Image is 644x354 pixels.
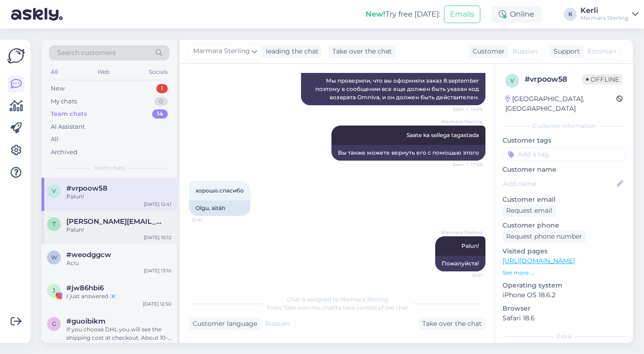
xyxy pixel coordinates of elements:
[441,118,483,125] span: Marmara Sterling
[502,147,626,161] input: Add a tag
[66,226,171,234] div: Palun!
[262,47,319,56] div: leading the chat
[51,109,87,119] div: Team chats
[502,290,626,300] p: iPhone OS 18.6.2
[282,304,336,311] i: 'Take over the chat'
[502,221,626,230] p: Customer phone
[66,251,111,259] span: #weodggcw
[510,77,514,84] span: v
[525,74,582,85] div: # vrpoow58
[57,48,116,58] span: Search customers
[152,109,168,119] div: 14
[192,216,226,223] span: 12:41
[51,97,77,106] div: My chats
[51,135,59,144] div: All
[66,259,171,267] div: Aciu
[53,287,55,294] span: j
[502,165,626,174] p: Customer name
[189,319,257,329] div: Customer language
[419,318,485,330] div: Take over the chat
[66,284,104,292] span: #jw86hbi6
[265,319,290,329] span: Russian
[94,164,125,172] span: Team chats
[51,84,65,93] div: New
[301,73,485,105] div: Мы проверили, что вы оформили заказ 8.september поэтому в сообщении все еще должен быть указан ко...
[51,122,85,132] div: AI Assistant
[502,136,626,145] p: Customer tags
[143,342,171,349] div: [DATE] 15:03
[52,320,56,327] span: g
[513,47,538,56] span: Russian
[287,296,388,303] span: Chat is assigned to Marmara Sterling
[147,66,170,78] div: Socials
[588,47,616,56] span: Estonian
[407,132,479,138] span: Saate ka sellega tagastada
[502,304,626,313] p: Browser
[502,332,626,341] div: Extra
[66,317,106,325] span: #guoibikm
[503,179,615,189] input: Add name
[564,8,577,21] div: K
[193,46,250,56] span: Marmara Sterling
[366,10,385,18] b: New!
[502,122,626,130] div: Customer information
[267,304,408,311] span: Press to take control of the chat
[51,148,77,157] div: Archived
[156,84,168,93] div: 1
[441,229,483,236] span: Marmara Sterling
[366,9,440,20] div: Try free [DATE]:
[66,192,171,201] div: Palun!
[66,217,162,226] span: tanya-solnce5@mail.ru
[51,254,57,261] span: w
[502,257,575,265] a: [URL][DOMAIN_NAME]
[329,45,396,58] div: Take over the chat
[550,47,580,56] div: Support
[66,325,171,342] div: If you choose DHL you will see the shipping cost at checkout. About 10-15 eur. If you choose stan...
[502,246,626,256] p: Visited pages
[582,74,623,84] span: Offline
[502,269,626,277] p: See more ...
[154,97,168,106] div: 0
[502,230,586,243] div: Request phone number
[491,6,542,23] div: Online
[435,256,485,271] div: Пожалуйста!
[143,300,171,307] div: [DATE] 12:50
[144,267,171,274] div: [DATE] 13:10
[502,281,626,290] p: Operating system
[66,184,107,192] span: #vrpoow58
[444,6,480,23] button: Emails
[144,234,171,241] div: [DATE] 10:12
[7,47,25,65] img: Askly Logo
[66,292,171,300] div: I just answered 📧
[448,272,483,279] span: 12:41
[505,94,616,114] div: [GEOGRAPHIC_DATA], [GEOGRAPHIC_DATA]
[189,200,250,216] div: Olgu, aitäh
[95,66,112,78] div: Web
[580,14,628,22] div: Marmara Sterling
[580,7,628,14] div: Kerli
[195,187,244,194] span: хорошо.спасибо
[331,145,485,161] div: Вы также можете вернуть его с помощью этого
[144,201,171,208] div: [DATE] 12:41
[448,161,483,168] span: Seen ✓ 12:40
[53,221,56,228] span: t
[580,7,638,22] a: KerliMarmara Sterling
[49,66,59,78] div: All
[448,106,483,113] span: Seen ✓ 12:40
[502,313,626,323] p: Safari 18.6
[469,47,505,56] div: Customer
[502,204,556,217] div: Request email
[461,242,479,249] span: Palun!
[502,195,626,204] p: Customer email
[52,187,56,194] span: v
